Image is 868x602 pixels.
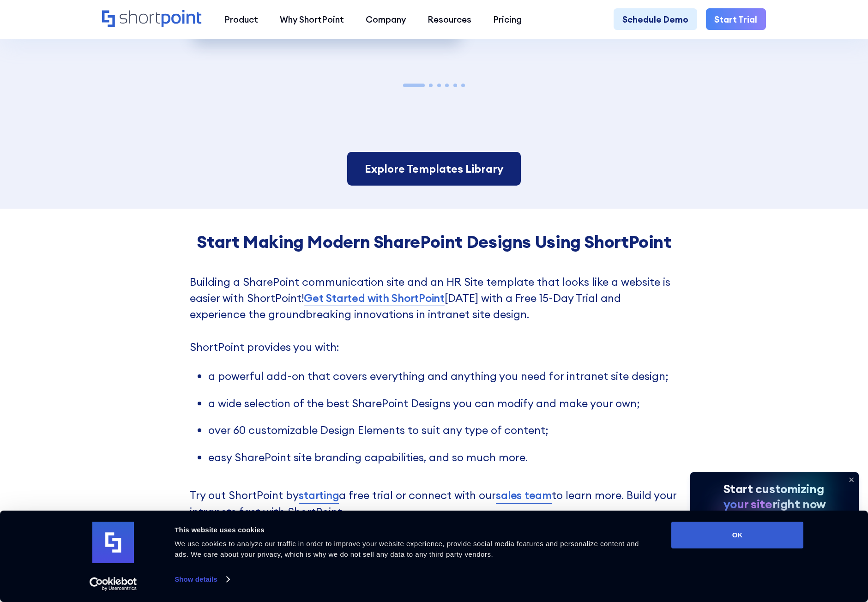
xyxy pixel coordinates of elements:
[428,13,471,26] div: Resources
[453,84,457,87] span: Go to slide 5
[214,8,269,30] a: Product
[73,577,154,591] a: Usercentrics Cookiebot - opens in a new window
[496,487,552,503] a: sales team
[190,274,678,355] p: Building a SharePoint communication site and an HR Site template that looks like a website is eas...
[208,422,678,438] li: over 60 customizable Design Elements to suit any type of content;
[461,84,465,87] span: Go to slide 6
[445,84,449,87] span: Go to slide 4
[355,8,417,30] a: Company
[706,8,766,30] a: Start Trial
[197,230,671,253] strong: Start Making Modern SharePoint Designs Using ShortPoint
[208,395,678,411] li: a wide selection of the best SharePoint Designs you can modify and make your own;
[403,84,425,87] span: Go to slide 1
[671,522,803,548] button: OK
[269,8,355,30] a: Why ShortPoint
[304,290,445,306] a: Get Started with ShortPoint
[417,8,482,30] a: Resources
[482,8,533,30] a: Pricing
[208,368,678,384] li: a powerful add-on that covers everything and anything you need for intranet site design;
[366,13,406,26] div: Company
[102,10,203,29] a: Home
[175,572,229,586] a: Show details
[614,8,697,30] a: Schedule Demo
[429,84,433,87] span: Go to slide 2
[224,13,258,26] div: Product
[280,13,344,26] div: Why ShortPoint
[92,522,134,563] img: logo
[208,449,678,465] li: easy SharePoint site branding capabilities, and so much more.
[347,152,520,186] a: Explore Templates Library
[437,84,441,87] span: Go to slide 3
[175,540,639,558] span: We use cookies to analyze our traffic in order to improve your website experience, provide social...
[299,487,339,503] a: starting
[190,487,678,520] p: Try out ShortPoint by a free trial or connect with our to learn more. Build your intranets fast w...
[175,524,651,536] div: This website uses cookies
[493,13,522,26] div: Pricing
